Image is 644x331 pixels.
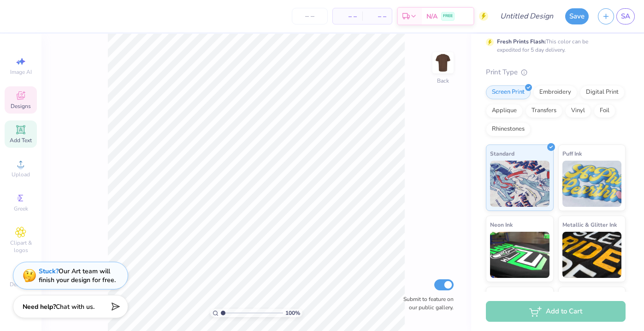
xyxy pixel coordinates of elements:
span: Designs [11,102,31,110]
span: Puff Ink [562,149,582,158]
div: Back [437,77,449,85]
div: Embroidery [533,85,577,99]
span: Chat with us. [56,302,95,311]
div: Foil [594,104,615,118]
strong: Stuck? [39,267,59,276]
div: Transfers [526,104,562,118]
div: Vinyl [565,104,591,118]
div: Digital Print [580,85,625,99]
span: Image AI [10,68,32,76]
span: Clipart & logos [5,239,37,254]
span: FREE [443,13,453,19]
span: Upload [12,171,30,178]
span: Decorate [10,281,32,288]
div: Applique [486,104,523,118]
strong: Fresh Prints Flash: [497,38,546,45]
span: Add Text [10,137,32,144]
button: Save [565,8,589,24]
img: Puff Ink [562,161,622,207]
span: Glow in the Dark Ink [490,291,543,301]
span: Neon Ink [490,220,513,229]
span: 100 % [285,309,300,317]
div: Screen Print [486,85,531,99]
span: Metallic & Glitter Ink [562,220,617,229]
input: Untitled Design [493,7,561,25]
input: – – [292,8,328,24]
div: Rhinestones [486,122,531,136]
span: – – [338,12,357,21]
img: Metallic & Glitter Ink [562,232,622,278]
div: Our Art team will finish your design for free. [39,267,116,284]
span: Standard [490,149,514,158]
div: Print Type [486,67,626,78]
span: N/A [426,12,437,21]
span: SA [621,11,630,22]
a: SA [616,8,635,24]
label: Submit to feature on our public gallery. [398,295,454,312]
img: Standard [490,161,549,207]
img: Back [434,54,452,72]
img: Neon Ink [490,232,549,278]
span: Water based Ink [562,291,605,301]
span: – – [368,12,386,21]
div: This color can be expedited for 5 day delivery. [497,37,610,54]
span: Greek [14,205,28,212]
strong: Need help? [23,302,56,311]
